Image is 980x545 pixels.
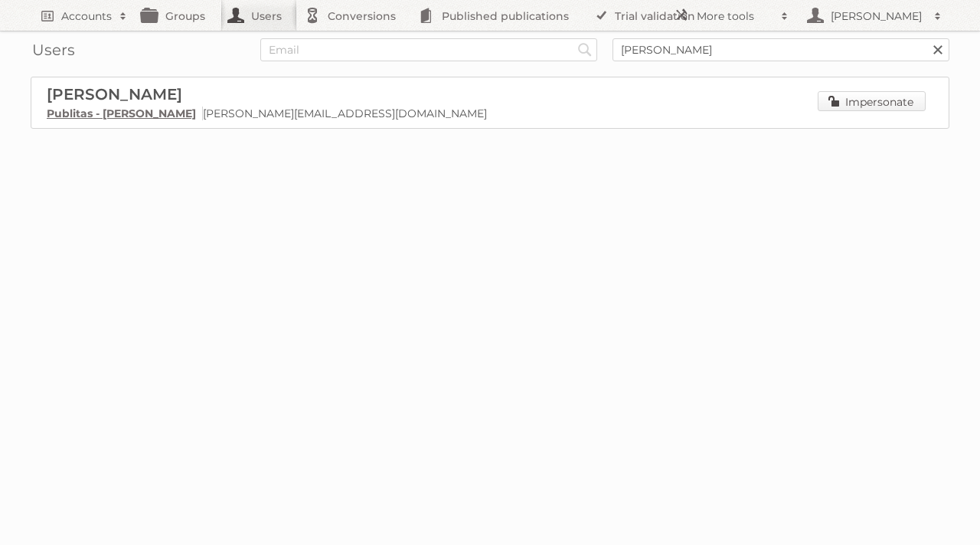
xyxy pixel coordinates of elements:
input: Email [260,38,597,61]
h2: More tools [697,8,773,24]
span: [PERSON_NAME] [47,85,182,103]
h2: [PERSON_NAME] [827,8,926,24]
a: Publitas - [PERSON_NAME] [47,107,196,120]
a: Impersonate [818,91,926,111]
input: Search [573,38,596,61]
input: Name [612,38,949,61]
h2: Accounts [61,8,112,24]
p: [PERSON_NAME][EMAIL_ADDRESS][DOMAIN_NAME] [47,107,933,120]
